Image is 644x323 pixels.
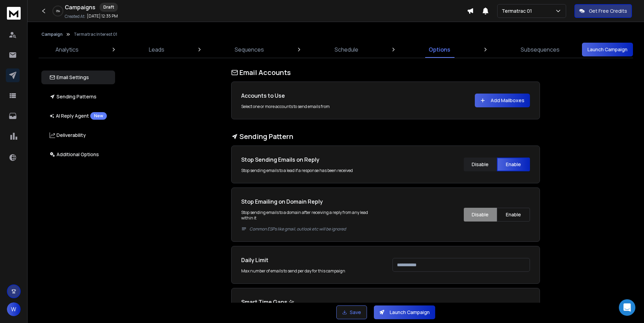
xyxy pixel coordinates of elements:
p: Options [429,45,450,54]
button: Get Free Credits [574,4,632,18]
p: Get Free Credits [589,8,627,14]
p: Created At: [65,14,85,19]
h1: Campaigns [65,3,95,11]
p: [DATE] 12:35 PM [87,13,118,19]
a: Analytics [51,41,83,58]
p: 0 % [56,9,60,13]
button: W [7,302,21,316]
h1: Email Accounts [231,68,540,77]
p: Analytics [55,45,79,54]
a: Subsequences [517,41,564,58]
p: Email Settings [50,74,89,81]
a: Sequences [231,41,268,58]
a: Schedule [330,41,362,58]
button: Launch Campaign [582,43,633,56]
div: Open Intercom Messenger [619,299,635,316]
p: Sequences [235,45,264,54]
p: Termatrac 01 [502,8,535,14]
p: Termatrac Interest 01 [74,32,117,37]
p: Subsequences [521,45,560,54]
div: Draft [100,3,118,12]
button: Email Settings [41,71,115,84]
p: Schedule [335,45,358,54]
a: Options [425,41,454,58]
button: Campaign [41,32,63,37]
img: logo [7,7,21,20]
p: Leads [149,45,164,54]
a: Leads [145,41,168,58]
